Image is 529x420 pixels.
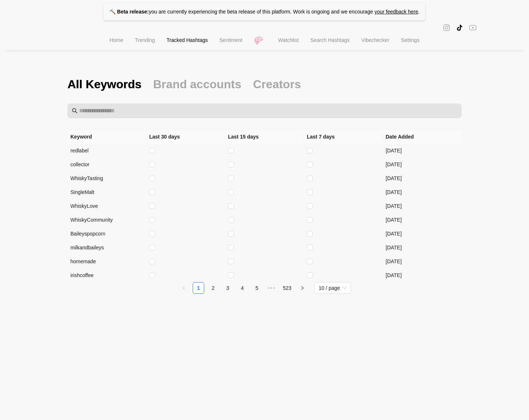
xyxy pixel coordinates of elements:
[67,130,146,144] th: Keyword
[318,283,346,293] span: 10 / page
[383,157,462,171] td: [DATE]
[67,254,146,268] td: homemade
[236,282,248,294] li: 4
[220,37,243,43] span: Sentiment
[104,3,425,20] p: you are currently experiencing the beta release of this platform. Work is ongoing and we encourage .
[374,9,418,15] a: your feedback here
[237,283,248,293] a: 4
[361,37,389,43] span: Vibechecker
[207,282,219,294] li: 2
[469,23,476,32] span: youtube
[67,227,146,241] td: Baileyspopcorn
[383,254,462,268] td: [DATE]
[222,283,233,293] a: 3
[401,37,420,43] span: Settings
[253,77,301,92] span: Creators
[193,283,204,293] a: 1
[310,37,350,43] span: Search Hashtags
[109,37,123,43] span: Home
[135,37,155,43] span: Trending
[297,282,308,294] li: Next Page
[383,144,462,157] td: [DATE]
[278,37,299,43] span: Watchlist
[67,157,146,171] td: collector
[280,282,294,294] li: 523
[182,286,186,290] span: left
[383,227,462,241] td: [DATE]
[178,282,190,294] li: Previous Page
[383,213,462,227] td: [DATE]
[67,144,146,157] td: redlabel
[314,282,351,294] div: Page Size
[72,108,78,114] span: search
[383,241,462,254] td: [DATE]
[383,268,462,282] td: [DATE]
[109,9,149,15] strong: 🔨 Beta release:
[297,282,308,294] button: right
[383,171,462,185] td: [DATE]
[383,130,462,144] th: Date Added
[383,185,462,199] td: [DATE]
[67,171,146,185] td: WhiskyTasting
[222,282,233,294] li: 3
[266,282,277,294] span: •••
[251,282,263,294] li: 5
[193,282,204,294] li: 1
[266,282,277,294] li: Next 5 Pages
[67,268,146,282] td: irishcoffee
[281,283,293,293] a: 523
[67,213,146,227] td: WhiskyCommunity
[67,77,142,92] span: All Keywords
[178,282,190,294] button: left
[166,37,208,43] span: Tracked Hashtags
[67,185,146,199] td: SingleMalt
[383,199,462,213] td: [DATE]
[146,130,225,144] th: Last 30 days
[443,23,450,32] span: instagram
[300,286,305,290] span: right
[251,283,262,293] a: 5
[304,130,383,144] th: Last 7 days
[67,199,146,213] td: WhiskyLove
[225,130,304,144] th: Last 15 days
[67,241,146,254] td: milkandbaileys
[208,283,219,293] a: 2
[153,77,242,92] span: Brand accounts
